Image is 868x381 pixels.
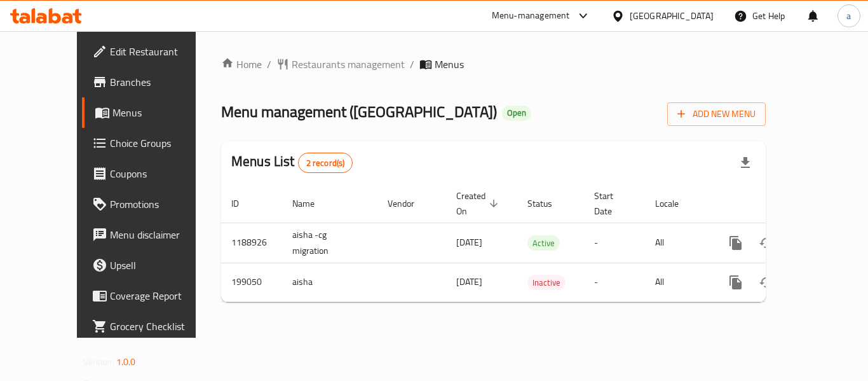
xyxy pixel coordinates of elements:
[110,44,212,59] span: Edit Restaurant
[82,219,222,250] a: Menu disclaimer
[221,57,262,72] a: Home
[221,97,497,126] span: Menu management ( [GEOGRAPHIC_DATA] )
[82,67,222,97] a: Branches
[82,36,222,67] a: Edit Restaurant
[299,157,353,169] span: 2 record(s)
[502,107,531,118] span: Open
[456,234,482,251] span: [DATE]
[276,57,405,72] a: Restaurants management
[527,275,566,290] div: Inactive
[110,135,212,151] span: Choice Groups
[82,128,222,158] a: Choice Groups
[435,57,464,72] span: Menus
[584,263,645,301] td: -
[677,106,756,122] span: Add New Menu
[112,105,212,120] span: Menus
[231,196,255,211] span: ID
[527,236,560,251] span: Active
[751,228,782,258] button: Change Status
[645,223,710,263] td: All
[456,274,482,290] span: [DATE]
[110,319,212,334] span: Grocery Checklist
[221,223,282,263] td: 1188926
[410,57,414,72] li: /
[527,275,566,290] span: Inactive
[751,267,782,298] button: Change Status
[110,288,212,303] span: Coverage Report
[83,354,114,370] span: Version:
[292,196,331,211] span: Name
[594,188,630,219] span: Start Date
[82,97,222,128] a: Menus
[116,354,136,370] span: 1.0.0
[282,263,377,301] td: aisha
[110,227,212,242] span: Menu disclaimer
[267,57,271,72] li: /
[721,267,751,298] button: more
[667,102,766,126] button: Add New Menu
[630,9,714,23] div: [GEOGRAPHIC_DATA]
[231,152,353,173] h2: Menus List
[110,258,212,273] span: Upsell
[584,223,645,263] td: -
[221,263,282,301] td: 199050
[110,74,212,90] span: Branches
[221,57,766,72] nav: breadcrumb
[298,153,353,173] div: Total records count
[282,223,377,263] td: aisha -cg migration
[82,311,222,342] a: Grocery Checklist
[655,196,695,211] span: Locale
[292,57,405,72] span: Restaurants management
[82,158,222,189] a: Coupons
[502,106,531,121] div: Open
[110,197,212,212] span: Promotions
[721,228,751,258] button: more
[388,196,431,211] span: Vendor
[527,196,569,211] span: Status
[82,281,222,311] a: Coverage Report
[456,188,502,219] span: Created On
[82,250,222,281] a: Upsell
[82,189,222,219] a: Promotions
[730,148,761,178] div: Export file
[527,235,560,251] div: Active
[846,9,851,23] span: a
[221,184,853,302] table: enhanced table
[710,184,853,223] th: Actions
[492,8,570,24] div: Menu-management
[645,263,710,301] td: All
[110,166,212,181] span: Coupons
